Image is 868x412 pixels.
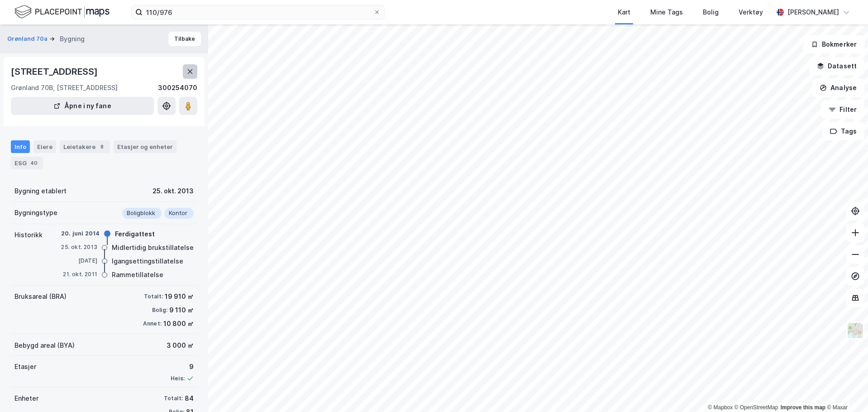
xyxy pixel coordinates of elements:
div: Kart [618,7,630,18]
a: OpenStreetMap [734,404,778,411]
div: Annet: [143,320,162,327]
div: Etasjer [14,361,36,372]
div: Bygning [60,34,85,44]
div: 10 800 ㎡ [163,318,194,329]
div: Heis: [171,375,185,382]
img: Z [847,322,864,339]
div: 25. okt. 2013 [61,243,97,251]
button: Bokmerker [803,35,864,53]
a: Improve this map [781,404,825,411]
div: 84 [185,393,194,404]
button: Datasett [809,57,864,75]
div: [DATE] [61,257,97,265]
div: [PERSON_NAME] [787,7,839,18]
div: Bygning etablert [14,186,67,196]
div: Historikk [14,230,43,240]
div: Totalt: [144,293,163,300]
div: Eiere [33,140,56,153]
iframe: Chat Widget [823,369,868,412]
button: Grønland 70a [7,34,49,43]
div: Ferdigattest [115,229,155,240]
div: Grønland 70B, [STREET_ADDRESS] [11,82,118,93]
div: Bolig: [152,307,167,314]
button: Åpne i ny fane [11,97,154,115]
div: [STREET_ADDRESS] [11,64,100,79]
div: Bygningstype [14,207,57,218]
div: Totalt: [164,395,183,402]
div: Leietakere [60,140,110,153]
div: Kontrollprogram for chat [823,369,868,412]
div: ESG [11,157,43,169]
div: Bruksareal (BRA) [14,291,67,302]
div: Rammetillatelse [112,269,163,280]
div: 8 [97,142,106,151]
a: Mapbox [708,404,733,411]
button: Tilbake [168,32,201,46]
button: Tags [822,122,864,140]
div: Info [11,140,30,153]
button: Filter [821,101,864,119]
div: Enheter [14,393,38,404]
div: 25. okt. 2013 [153,186,194,196]
div: 9 [171,361,194,372]
div: 19 910 ㎡ [165,291,194,302]
div: Etasjer og enheter [117,143,173,151]
div: Bolig [703,7,719,18]
div: Verktøy [739,7,763,18]
div: Igangsettingstillatelse [112,256,183,267]
div: Bebygd areal (BYA) [14,340,75,351]
div: 300254070 [158,82,197,93]
div: Mine Tags [650,7,683,18]
div: 9 110 ㎡ [169,305,194,316]
input: Søk på adresse, matrikkel, gårdeiere, leietakere eller personer [143,5,373,19]
div: 20. juni 2014 [61,230,100,238]
div: 21. okt. 2011 [61,270,97,278]
img: logo.f888ab2527a4732fd821a326f86c7f29.svg [14,4,110,20]
div: 3 000 ㎡ [167,340,194,351]
div: 40 [29,158,39,168]
button: Analyse [812,79,864,97]
div: Midlertidig brukstillatelse [112,242,194,253]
